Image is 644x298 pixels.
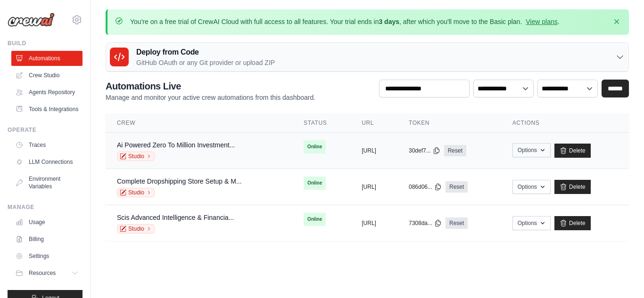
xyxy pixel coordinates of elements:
[117,224,155,234] a: Studio
[11,249,83,264] a: Settings
[409,147,440,154] button: 30def7...
[11,85,83,100] a: Agents Repository
[512,180,551,194] button: Options
[11,266,83,281] button: Resources
[117,141,235,149] a: Ai Powered Zero To Million Investment...
[8,203,83,211] div: Manage
[409,219,442,227] button: 7308da...
[130,17,560,26] p: You're on a free trial of CrewAI Cloud with full access to all features. Your trial ends in , aft...
[409,183,442,191] button: 086d06...
[136,58,275,67] p: GitHub OAuth or any Git provider or upload ZIP
[117,214,234,221] a: Scis Advanced Intelligence & Financia...
[554,216,591,230] a: Delete
[106,113,292,133] th: Crew
[292,113,350,133] th: Status
[304,140,326,153] span: Online
[11,68,83,83] a: Crew Studio
[117,177,242,185] a: Complete Dropshipping Store Setup & M...
[11,51,83,66] a: Automations
[11,137,83,153] a: Traces
[304,177,326,190] span: Online
[11,171,83,194] a: Environment Variables
[8,126,83,134] div: Operate
[501,113,629,133] th: Actions
[526,18,557,25] a: View plans
[106,93,315,102] p: Manage and monitor your active crew automations from this dashboard.
[106,80,315,93] h2: Automations Live
[350,113,397,133] th: URL
[136,47,275,58] h3: Deploy from Code
[11,102,83,117] a: Tools & Integrations
[554,180,591,194] a: Delete
[444,145,466,156] a: Reset
[397,113,501,133] th: Token
[554,144,591,158] a: Delete
[11,232,83,247] a: Billing
[597,253,644,298] iframe: Chat Widget
[379,18,399,25] strong: 3 days
[512,216,551,230] button: Options
[11,154,83,169] a: LLM Connections
[446,217,468,229] a: Reset
[8,40,83,47] div: Build
[512,143,551,157] button: Options
[8,13,55,27] img: Logo
[29,269,56,277] span: Resources
[11,215,83,230] a: Usage
[117,188,155,197] a: Studio
[117,152,155,161] a: Studio
[304,213,326,226] span: Online
[446,181,468,193] a: Reset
